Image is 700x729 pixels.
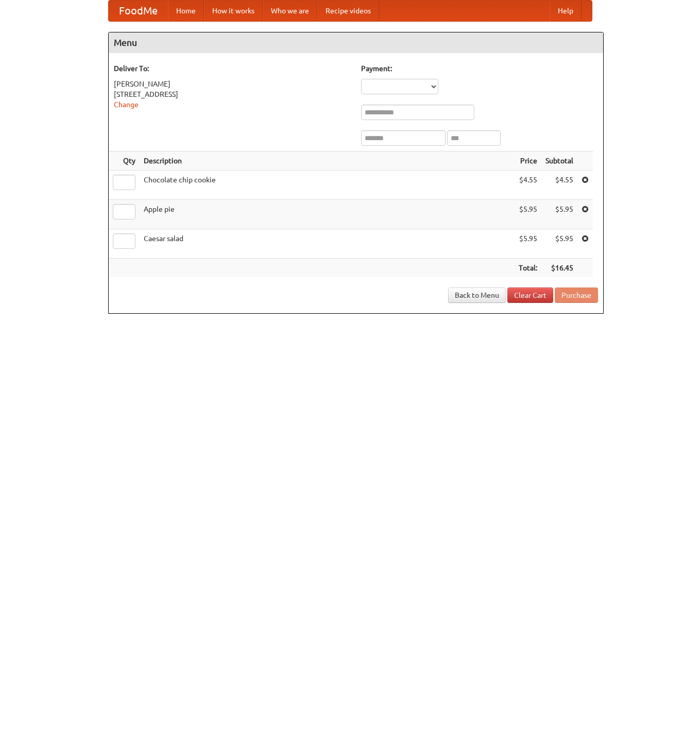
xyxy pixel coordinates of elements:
[263,1,317,21] a: Who we are
[448,287,506,303] a: Back to Menu
[140,171,515,200] td: Chocolate chip cookie
[541,171,577,200] td: $4.55
[507,287,553,303] a: Clear Cart
[541,229,577,259] td: $5.95
[550,1,582,21] a: Help
[109,32,603,53] h4: Menu
[204,1,263,21] a: How it works
[515,171,541,200] td: $4.55
[114,89,351,99] div: [STREET_ADDRESS]
[114,63,351,74] h5: Deliver To:
[515,200,541,229] td: $5.95
[555,287,598,303] button: Purchase
[140,151,515,171] th: Description
[541,200,577,229] td: $5.95
[140,200,515,229] td: Apple pie
[109,151,140,171] th: Qty
[317,1,379,21] a: Recipe videos
[114,100,139,109] a: Change
[541,151,577,171] th: Subtotal
[515,259,541,278] th: Total:
[515,229,541,259] td: $5.95
[515,151,541,171] th: Price
[140,229,515,259] td: Caesar salad
[168,1,204,21] a: Home
[541,259,577,278] th: $16.45
[114,79,351,89] div: [PERSON_NAME]
[109,1,168,21] a: FoodMe
[361,63,598,74] h5: Payment:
